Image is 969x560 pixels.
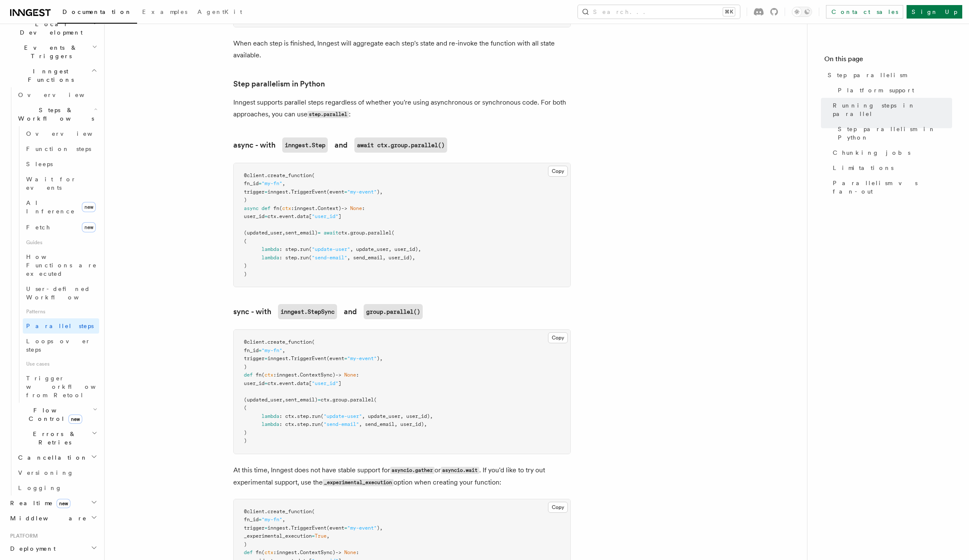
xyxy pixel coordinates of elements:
[309,255,312,261] span: (
[285,230,318,236] span: sent_email)
[294,380,297,386] span: .
[7,40,99,64] button: Events & Triggers
[282,137,328,153] code: inngest.Step
[318,397,321,403] span: =
[244,205,259,211] span: async
[297,380,309,386] span: data
[312,246,350,252] span: "update-user"
[332,397,347,403] span: group
[265,339,267,345] span: .
[82,202,96,212] span: new
[829,98,952,121] a: Running steps in parallel
[838,125,952,142] span: Step parallelism in Python
[265,525,267,531] span: =
[347,189,377,195] span: "my-event"
[834,83,952,98] a: Platform support
[291,525,327,531] span: TriggerEvent
[265,189,267,195] span: =
[7,544,56,553] span: Deployment
[309,213,312,219] span: [
[300,549,335,555] span: ContextSync)
[300,246,309,252] span: run
[7,511,99,526] button: Middleware
[267,525,291,531] span: inngest.
[262,517,282,522] span: "my-fn"
[368,230,391,236] span: parallel
[390,467,435,474] code: asyncio.gather
[312,533,315,539] span: =
[18,92,105,98] span: Overview
[824,54,952,67] h4: On this page
[300,255,309,261] span: run
[26,338,91,353] span: Loops over steps
[15,450,99,465] button: Cancellation
[256,372,262,378] span: fn
[321,421,324,427] span: (
[262,205,270,211] span: def
[344,355,347,361] span: =
[273,205,279,211] span: fn
[327,525,344,531] span: (event
[312,413,321,419] span: run
[362,413,433,419] span: , update_user, user_id),
[347,355,377,361] span: "my-event"
[279,213,294,219] span: event
[265,372,273,378] span: ctx
[300,372,335,378] span: ContextSync)
[7,64,99,87] button: Inngest Functions
[15,426,99,450] button: Errors & Retries
[18,485,62,491] span: Logging
[23,357,99,371] span: Use cases
[7,43,92,60] span: Events & Triggers
[262,255,279,261] span: lambda
[282,230,285,236] span: ,
[265,380,267,386] span: =
[824,67,952,83] a: Step parallelism
[267,380,276,386] span: ctx
[265,213,267,219] span: =
[833,148,910,157] span: Chunking jobs
[244,397,282,403] span: (updated_user
[276,549,297,555] span: inngest
[15,403,99,426] button: Flow Controlnew
[291,205,294,211] span: :
[273,549,276,555] span: :
[335,549,341,555] span: ->
[265,509,267,514] span: .
[834,121,952,145] a: Step parallelism in Python
[276,213,279,219] span: .
[233,78,325,90] a: Step parallelism in Python
[244,213,265,219] span: user_id
[327,533,329,539] span: ,
[244,339,265,345] span: @client
[262,246,279,252] span: lambda
[233,38,571,61] p: When each step is finished, Inngest will aggregate each step's state and re-invoke the function w...
[26,176,76,191] span: Wait for events
[26,199,75,215] span: AI Inference
[233,304,423,319] a: sync - withinngest.StepSyncandgroup.parallel()
[374,397,377,403] span: (
[321,413,324,419] span: (
[309,380,312,386] span: [
[26,145,91,152] span: Function steps
[344,549,356,555] span: None
[26,285,102,301] span: User-defined Workflows
[244,271,247,277] span: )
[267,172,312,178] span: create_function
[244,380,265,386] span: user_id
[279,413,312,419] span: : ctx.step.
[262,413,279,419] span: lambda
[15,430,92,447] span: Errors & Retries
[312,172,315,178] span: (
[364,304,423,319] code: group.parallel()
[356,372,359,378] span: :
[259,180,262,186] span: =
[57,3,137,24] a: Documentation
[259,347,262,353] span: =
[276,372,297,378] span: inngest
[23,305,99,318] span: Patterns
[347,230,350,236] span: .
[723,8,735,16] kbd: ⌘K
[26,323,94,329] span: Parallel steps
[279,421,312,427] span: : ctx.step.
